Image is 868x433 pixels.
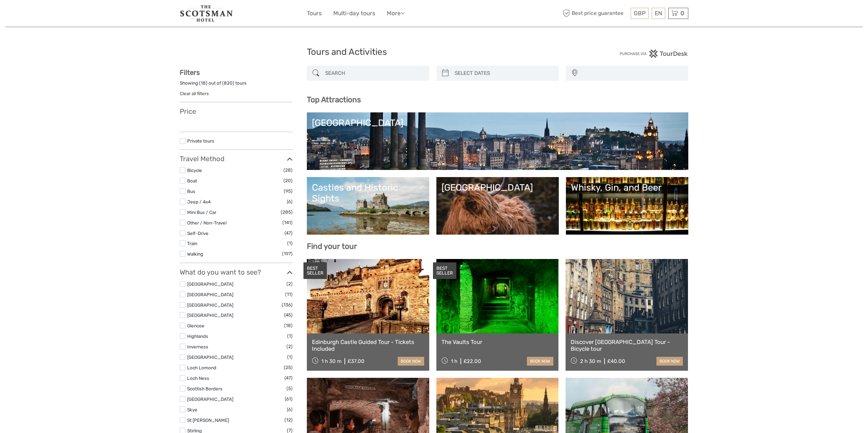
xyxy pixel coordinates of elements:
label: 820 [224,80,233,86]
a: Inverness [187,344,208,349]
a: Jeep / 4x4 [187,199,211,204]
span: (20) [283,177,293,185]
span: 0 [679,10,685,17]
a: [GEOGRAPHIC_DATA] [187,396,233,402]
a: [GEOGRAPHIC_DATA] [187,281,233,287]
a: Whisky, Gin, and Beer [571,182,683,230]
span: (1) [287,332,293,340]
h3: Travel Method [180,155,293,163]
span: (6) [287,406,293,413]
a: Castles and Historic Sights [312,182,424,230]
span: (11) [285,290,293,298]
span: (285) [281,208,293,216]
a: Scottish Borders [187,386,222,391]
div: £40.00 [607,358,625,364]
span: (1) [287,353,293,361]
span: (95) [284,187,293,195]
span: (18) [284,322,293,329]
a: [GEOGRAPHIC_DATA] [312,117,683,165]
a: Walking [187,251,203,257]
a: book now [656,357,683,366]
span: (141) [282,219,293,226]
a: Bicycle [187,168,202,173]
a: Boat [187,178,197,183]
label: 18 [201,80,206,86]
img: PurchaseViaTourDesk.png [619,49,688,58]
div: BEST SELLER [433,262,456,279]
span: (1) [287,239,293,247]
a: Discover [GEOGRAPHIC_DATA] Tour - Bicycle tour [571,339,683,352]
a: [GEOGRAPHIC_DATA] [187,312,233,318]
span: (6) [287,198,293,205]
h3: Price [180,107,293,115]
a: More [387,8,405,18]
a: Highlands [187,333,208,339]
span: (12) [284,416,293,424]
a: Glencoe [187,323,204,328]
a: [GEOGRAPHIC_DATA] [187,354,233,360]
span: (25) [284,364,293,371]
span: (47) [284,229,293,237]
a: book now [527,357,553,366]
h3: What do you want to see? [180,268,293,276]
span: (5) [287,385,293,392]
span: 1 h [451,358,457,364]
a: Tours [307,8,322,18]
span: (47) [284,374,293,382]
a: Multi-day tours [333,8,375,18]
a: Other / Non-Travel [187,220,226,225]
a: St [PERSON_NAME] [187,417,229,423]
span: Best price guarantee [561,8,629,19]
img: 681-f48ba2bd-dfbf-4b64-890c-b5e5c75d9d66_logo_small.jpg [180,5,233,22]
span: 2 h 30 m [580,358,601,364]
h1: Tours and Activities [307,47,561,58]
div: Showing ( ) out of ( ) tours [180,80,293,90]
a: book now [398,357,424,366]
div: £37.00 [348,358,364,364]
a: Loch Ness [187,375,209,381]
div: Whisky, Gin, and Beer [571,182,683,193]
a: [GEOGRAPHIC_DATA] [187,302,233,308]
a: Loch Lomond [187,365,216,370]
div: BEST SELLER [303,262,327,279]
span: GBP [634,10,646,17]
strong: Filters [180,68,200,77]
a: Edinburgh Castle Guided Tour - Tickets Included [312,339,424,352]
a: Mini Bus / Car [187,210,216,215]
b: Top Attractions [307,95,361,104]
span: (2) [287,280,293,288]
a: The Vaults Tour [441,339,554,345]
span: (28) [283,166,293,174]
a: Private tours [187,138,214,144]
input: SELECT DATES [452,67,555,79]
a: [GEOGRAPHIC_DATA] [187,292,233,297]
div: [GEOGRAPHIC_DATA] [312,117,683,128]
input: SEARCH [322,67,426,79]
span: (2) [287,343,293,350]
b: Find your tour [307,242,357,251]
a: Clear all filters [180,91,209,96]
span: (136) [282,301,293,309]
span: (45) [284,311,293,319]
div: Castles and Historic Sights [312,182,424,204]
a: Skye [187,407,197,412]
a: Train [187,241,197,246]
a: Self-Drive [187,231,209,236]
span: 1 h 30 m [321,358,341,364]
a: Bus [187,189,195,194]
div: EN [652,8,665,19]
span: (61) [285,395,293,403]
a: [GEOGRAPHIC_DATA] [441,182,554,230]
span: (197) [282,250,293,258]
div: £22.00 [463,358,481,364]
div: [GEOGRAPHIC_DATA] [441,182,554,193]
